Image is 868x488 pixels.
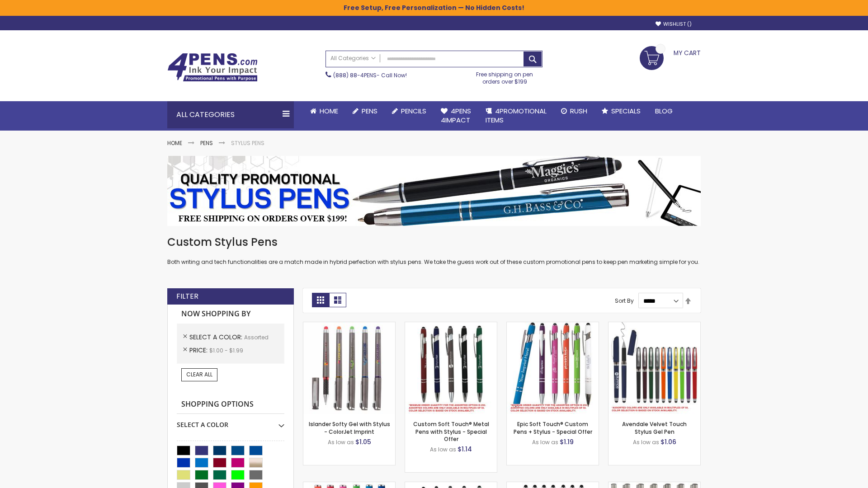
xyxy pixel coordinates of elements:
[655,106,673,116] span: Blog
[467,67,543,85] div: Free shipping on pen orders over $199
[656,21,692,28] a: Wishlist
[177,414,284,429] div: Select A Color
[554,101,594,121] a: Rush
[320,106,338,116] span: Home
[167,156,701,226] img: Stylus Pens
[167,235,701,266] div: Both writing and tech functionalities are a match made in hybrid perfection with stylus pens. We ...
[167,139,182,147] a: Home
[330,55,376,62] span: All Categories
[478,101,554,131] a: 4PROMOTIONALITEMS
[303,322,395,414] img: Islander Softy Gel with Stylus - ColorJet Imprint-Assorted
[209,347,243,354] span: $1.00 - $1.99
[167,53,258,82] img: 4Pens Custom Pens and Promotional Products
[458,445,472,454] span: $1.14
[303,101,345,121] a: Home
[648,101,680,121] a: Blog
[177,395,284,414] strong: Shopping Options
[181,368,217,381] a: Clear All
[507,322,599,329] a: 4P-MS8B-Assorted
[633,438,659,446] span: As low as
[189,346,209,355] span: Price
[231,139,264,147] strong: Stylus Pens
[355,437,371,446] span: $1.05
[167,101,294,128] div: All Categories
[622,420,687,435] a: Avendale Velvet Touch Stylus Gel Pen
[312,293,329,307] strong: Grid
[430,446,456,453] span: As low as
[441,106,471,125] span: 4Pens 4impact
[413,420,489,442] a: Custom Soft Touch® Metal Pens with Stylus - Special Offer
[405,322,497,414] img: Custom Soft Touch® Metal Pens with Stylus-Assorted
[611,106,641,116] span: Specials
[326,51,380,66] a: All Categories
[333,71,407,79] span: - Call Now!
[560,437,574,446] span: $1.19
[177,305,284,324] strong: Now Shopping by
[309,420,390,435] a: Islander Softy Gel with Stylus - ColorJet Imprint
[615,297,634,305] label: Sort By
[303,322,395,329] a: Islander Softy Gel with Stylus - ColorJet Imprint-Assorted
[405,322,497,329] a: Custom Soft Touch® Metal Pens with Stylus-Assorted
[594,101,648,121] a: Specials
[244,333,269,341] span: Assorted
[401,106,426,116] span: Pencils
[333,71,377,79] a: (888) 88-4PENS
[176,291,198,301] strong: Filter
[200,139,213,147] a: Pens
[514,420,592,435] a: Epic Soft Touch® Custom Pens + Stylus - Special Offer
[345,101,385,121] a: Pens
[434,101,478,131] a: 4Pens4impact
[660,437,676,446] span: $1.06
[189,333,244,342] span: Select A Color
[532,438,558,446] span: As low as
[186,371,212,378] span: Clear All
[609,322,700,329] a: Avendale Velvet Touch Stylus Gel Pen-Assorted
[486,106,547,125] span: 4PROMOTIONAL ITEMS
[570,106,587,116] span: Rush
[609,322,700,414] img: Avendale Velvet Touch Stylus Gel Pen-Assorted
[385,101,434,121] a: Pencils
[507,322,599,414] img: 4P-MS8B-Assorted
[167,235,701,249] h1: Custom Stylus Pens
[362,106,377,116] span: Pens
[328,438,354,446] span: As low as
